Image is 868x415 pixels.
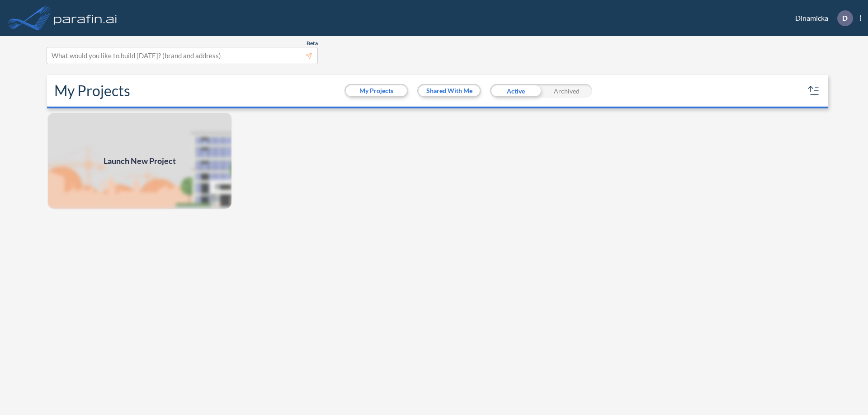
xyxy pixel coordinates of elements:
[47,112,232,210] a: Launch New Project
[104,155,176,167] span: Launch New Project
[541,84,592,98] div: Archived
[419,85,480,96] button: Shared With Me
[54,82,130,99] h2: My Projects
[307,40,318,47] span: Beta
[842,14,848,22] p: D
[47,112,232,210] img: add
[346,85,407,96] button: My Projects
[52,9,119,27] img: logo
[490,84,541,98] div: Active
[807,84,821,98] button: sort
[782,10,861,26] div: Dinamicka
